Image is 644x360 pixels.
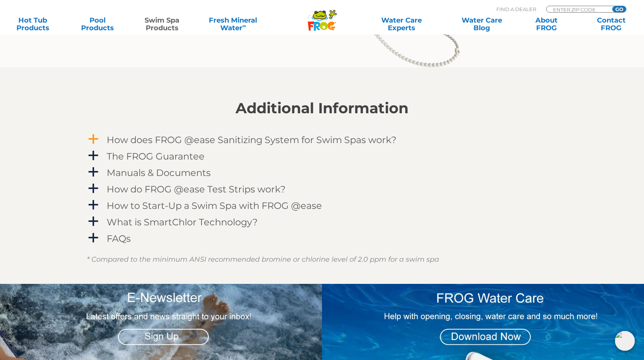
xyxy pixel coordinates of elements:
em: * Compared to the minimum ANSI recommended bromine or chlorine level of 2.0 ppm for a swim spa [87,255,439,264]
a: AboutFROG [521,16,572,32]
span: a [88,134,99,145]
a: PoolProducts [72,16,123,32]
a: Fresh MineralWater∞ [202,16,264,32]
h4: FAQs [107,233,131,244]
a: ContactFROG [586,16,636,32]
a: a The FROG Guarantee [87,149,557,163]
span: a [88,183,99,194]
a: a How does FROG @ease Sanitizing System for Swim Spas work? [87,133,557,147]
a: a What is SmartChlor Technology? [87,215,557,229]
a: a How to Start-Up a Swim Spa with FROG @ease [87,199,557,213]
img: openIcon [615,331,635,351]
a: Water CareExperts [361,16,442,32]
a: Swim SpaProducts [137,16,187,32]
input: Zip Code Form [552,6,604,13]
h4: How to Start-Up a Swim Spa with FROG @ease [107,200,322,211]
h4: The FROG Guarantee [107,151,205,161]
h4: What is SmartChlor Technology? [107,217,258,227]
p: Find A Dealer [496,6,536,13]
a: a How do FROG @ease Test Strips work? [87,182,557,196]
a: a FAQs [87,231,557,246]
a: a Manuals & Documents [87,166,557,180]
sup: ∞ [242,23,246,29]
input: GO [612,6,626,12]
h4: How does FROG @ease Sanitizing System for Swim Spas work? [107,135,397,145]
h2: Additional Information [87,100,557,117]
h4: How do FROG @ease Test Strips work? [107,184,286,194]
span: a [88,232,99,244]
a: Hot TubProducts [8,16,58,32]
span: a [88,216,99,227]
span: a [88,150,99,161]
span: a [88,199,99,211]
a: Water CareBlog [457,16,507,32]
h4: Manuals & Documents [107,168,211,178]
span: a [88,166,99,178]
